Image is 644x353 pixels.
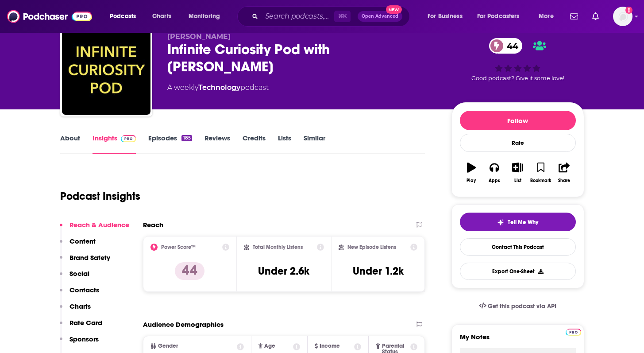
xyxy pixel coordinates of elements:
[460,238,576,256] a: Contact This Podcast
[262,9,334,23] input: Search podcasts, credits, & more...
[625,7,632,14] svg: Add a profile image
[264,343,275,349] span: Age
[532,9,565,23] button: open menu
[60,190,140,203] h1: Podcast Insights
[552,157,575,189] button: Share
[539,10,554,23] span: More
[506,157,529,189] button: List
[246,6,418,27] div: Search podcasts, credits, & more...
[60,335,99,351] button: Sponsors
[421,9,474,23] button: open menu
[152,10,171,23] span: Charts
[62,26,150,115] img: Infinite Curiosity Pod with Prateek Joshi
[60,318,102,335] button: Rate Card
[243,134,266,154] a: Credits
[161,244,196,250] h2: Power Score™
[69,237,96,245] p: Content
[110,10,136,23] span: Podcasts
[460,111,576,130] button: Follow
[530,178,551,183] div: Bookmark
[198,83,240,92] a: Technology
[334,11,351,22] span: ⌘ K
[7,8,92,25] img: Podchaser - Follow, Share and Rate Podcasts
[175,262,204,280] p: 44
[121,135,136,142] img: Podchaser Pro
[489,38,523,54] a: 44
[167,82,269,93] div: A weekly podcast
[147,9,177,23] a: Charts
[148,134,192,154] a: Episodes185
[69,286,99,294] p: Contacts
[60,134,80,154] a: About
[69,335,99,343] p: Sponsors
[472,295,564,317] a: Get this podcast via API
[613,7,632,26] span: Logged in as biancagorospe
[567,9,582,24] a: Show notifications dropdown
[529,157,552,189] button: Bookmark
[589,9,602,24] a: Show notifications dropdown
[508,219,538,226] span: Tell Me Why
[320,343,340,349] span: Income
[347,244,396,250] h2: New Episode Listens
[362,14,398,19] span: Open Advanced
[304,134,325,154] a: Similar
[471,9,532,23] button: open menu
[566,329,581,336] img: Podchaser Pro
[69,221,129,229] p: Reach & Audience
[258,264,309,278] h3: Under 2.6k
[558,178,570,183] div: Share
[451,32,584,87] div: 44Good podcast? Give it some love!
[613,7,632,26] button: Show profile menu
[498,38,523,54] span: 44
[204,134,230,154] a: Reviews
[471,75,564,81] span: Good podcast? Give it some love!
[497,219,504,226] img: tell me why sparkle
[428,10,463,23] span: For Business
[60,253,110,270] button: Brand Safety
[60,269,89,286] button: Social
[353,264,404,278] h3: Under 1.2k
[182,9,231,23] button: open menu
[93,134,136,154] a: InsightsPodchaser Pro
[253,244,303,250] h2: Total Monthly Listens
[460,157,483,189] button: Play
[467,178,476,183] div: Play
[460,333,576,348] label: My Notes
[489,178,500,183] div: Apps
[143,221,163,229] h2: Reach
[60,237,96,253] button: Content
[613,7,632,26] img: User Profile
[158,343,178,349] span: Gender
[483,157,506,189] button: Apps
[477,10,520,23] span: For Podcasters
[60,286,99,302] button: Contacts
[60,221,129,237] button: Reach & Audience
[488,303,556,310] span: Get this podcast via API
[69,318,102,327] p: Rate Card
[69,269,89,278] p: Social
[460,263,576,280] button: Export One-Sheet
[69,253,110,262] p: Brand Safety
[143,320,224,329] h2: Audience Demographics
[278,134,291,154] a: Lists
[358,11,402,22] button: Open AdvancedNew
[181,135,192,141] div: 185
[386,5,402,14] span: New
[189,10,220,23] span: Monitoring
[69,302,91,310] p: Charts
[460,134,576,152] div: Rate
[104,9,147,23] button: open menu
[460,213,576,231] button: tell me why sparkleTell Me Why
[60,302,91,318] button: Charts
[167,32,231,41] span: [PERSON_NAME]
[566,327,581,336] a: Pro website
[514,178,521,183] div: List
